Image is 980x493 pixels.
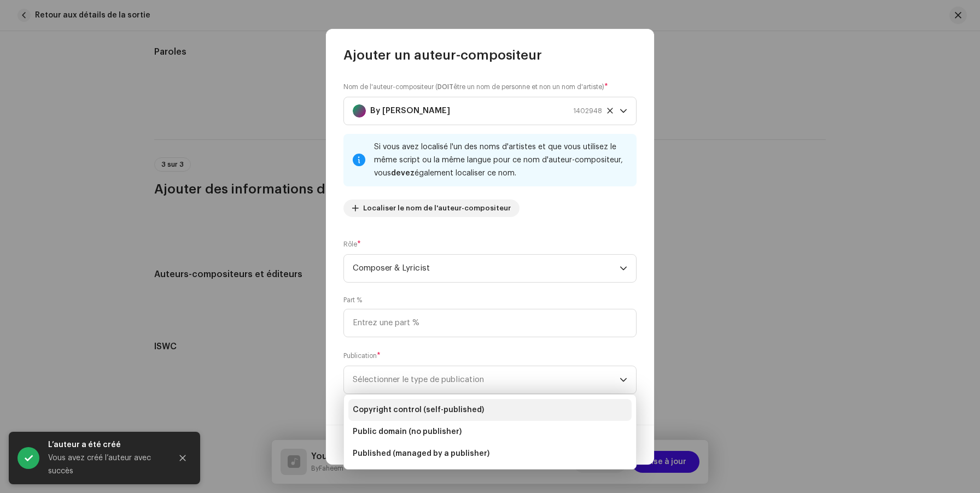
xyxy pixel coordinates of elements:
input: Entrez une part % [343,309,637,337]
span: Localiser le nom de l'auteur-compositeur [363,197,511,219]
span: Published (managed by a publisher) [353,448,489,459]
strong: By [PERSON_NAME] [370,97,450,125]
ul: Option List [344,395,636,469]
div: dropdown trigger [620,97,627,125]
div: L’auteur a été créé [48,438,163,451]
div: Si vous avez localisé l'un des noms d'artistes et que vous utilisez le même script ou la même lan... [374,140,628,180]
span: By Faheem [353,97,620,125]
li: Published (managed by a publisher) [348,443,632,465]
div: dropdown trigger [620,255,627,282]
small: Nom de l'auteur-compositeur ( être un nom de personne et non un nom d'artiste) [343,81,604,92]
strong: DOIT [437,84,453,90]
span: Composer & Lyricist [353,255,620,282]
span: Public domain (no publisher) [353,426,462,437]
div: Vous avez créé l’auteur avec succès [48,451,163,478]
li: Public domain (no publisher) [348,421,632,443]
span: Ajouter un auteur-compositeur [343,46,542,64]
li: Copyright control (self-published) [348,399,632,421]
button: Localiser le nom de l'auteur-compositeur [343,199,520,217]
small: Rôle [343,239,357,250]
span: 1402948 [573,97,602,125]
span: Sélectionner le type de publication [353,366,620,394]
label: Part % [343,296,362,304]
small: Publication [343,350,377,361]
button: Close [172,447,194,469]
span: Copyright control (self-published) [353,404,484,415]
div: dropdown trigger [620,366,627,394]
strong: devez [391,169,415,177]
